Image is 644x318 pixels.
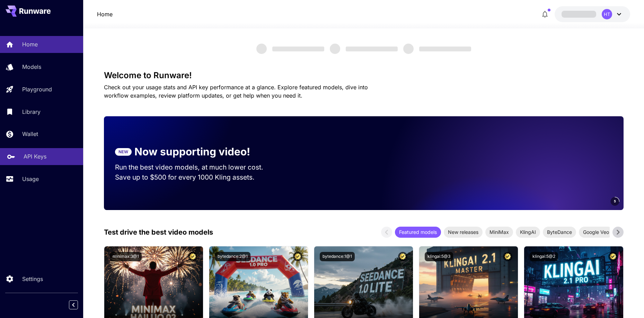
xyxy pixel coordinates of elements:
[543,227,576,238] div: ByteDance
[104,227,213,237] p: Test drive the best video models
[104,71,624,80] h3: Welcome to Runware!
[110,252,142,261] button: minimax:3@1
[602,9,612,19] div: HT
[485,227,513,238] div: MiniMax
[543,228,576,236] span: ByteDance
[555,6,630,22] button: HT
[398,252,407,261] button: Certified Model – Vetted for best performance and includes a commercial license.
[22,130,38,138] p: Wallet
[579,228,613,236] span: Google Veo
[97,10,113,18] a: Home
[516,228,540,236] span: KlingAI
[614,199,616,204] span: 5
[188,252,197,261] button: Certified Model – Vetted for best performance and includes a commercial license.
[22,85,52,93] p: Playground
[320,252,355,261] button: bytedance:1@1
[444,228,483,236] span: New releases
[69,300,78,309] button: Collapse sidebar
[395,228,441,236] span: Featured models
[134,144,250,160] p: Now supporting video!
[115,172,276,182] p: Save up to $500 for every 1000 Kling assets.
[24,152,46,161] p: API Keys
[22,40,38,48] p: Home
[97,10,113,18] nav: breadcrumb
[444,227,483,238] div: New releases
[22,275,43,283] p: Settings
[485,228,513,236] span: MiniMax
[22,108,41,116] p: Library
[74,299,83,311] div: Collapse sidebar
[215,252,250,261] button: bytedance:2@1
[395,227,441,238] div: Featured models
[608,252,618,261] button: Certified Model – Vetted for best performance and includes a commercial license.
[118,149,128,155] p: NEW
[503,252,512,261] button: Certified Model – Vetted for best performance and includes a commercial license.
[22,63,41,71] p: Models
[293,252,302,261] button: Certified Model – Vetted for best performance and includes a commercial license.
[115,162,276,172] p: Run the best video models, at much lower cost.
[530,252,558,261] button: klingai:5@2
[516,227,540,238] div: KlingAI
[104,84,368,99] span: Check out your usage stats and API key performance at a glance. Explore featured models, dive int...
[425,252,453,261] button: klingai:5@3
[579,227,613,238] div: Google Veo
[22,175,39,183] p: Usage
